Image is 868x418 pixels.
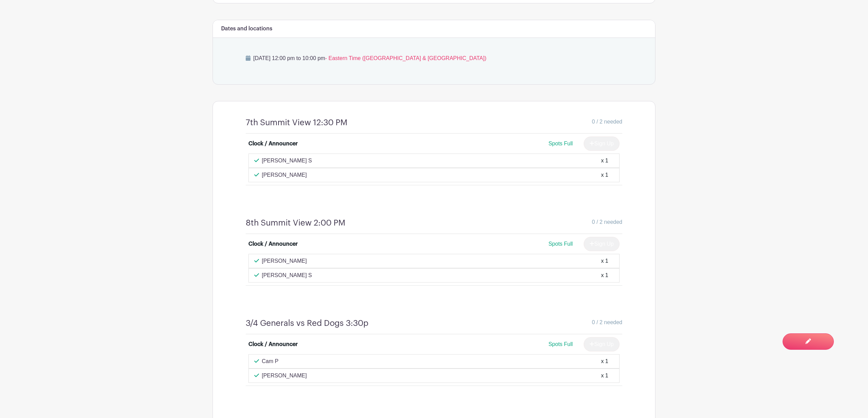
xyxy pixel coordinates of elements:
[601,171,608,179] div: x 1
[592,218,622,226] span: 0 / 2 needed
[246,218,345,228] h4: 8th Summit View 2:00 PM
[246,54,622,62] p: [DATE] 12:00 pm to 10:00 pm
[601,257,608,265] div: x 1
[248,340,298,348] div: Clock / Announcer
[262,372,307,380] p: [PERSON_NAME]
[601,357,608,365] div: x 1
[548,341,573,347] span: Spots Full
[592,318,622,327] span: 0 / 2 needed
[248,240,298,248] div: Clock / Announcer
[246,318,368,328] h4: 3/4 Generals vs Red Dogs 3:30p
[246,118,348,128] h4: 7th Summit View 12:30 PM
[262,357,279,365] p: Cam P
[262,157,312,165] p: [PERSON_NAME] S
[262,271,312,279] p: [PERSON_NAME] S
[601,157,608,165] div: x 1
[221,26,272,32] h6: Dates and locations
[601,271,608,279] div: x 1
[262,171,307,179] p: [PERSON_NAME]
[325,55,486,61] span: - Eastern Time ([GEOGRAPHIC_DATA] & [GEOGRAPHIC_DATA])
[548,141,573,146] span: Spots Full
[262,257,307,265] p: [PERSON_NAME]
[248,140,298,148] div: Clock / Announcer
[548,241,573,247] span: Spots Full
[592,118,622,126] span: 0 / 2 needed
[601,372,608,380] div: x 1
